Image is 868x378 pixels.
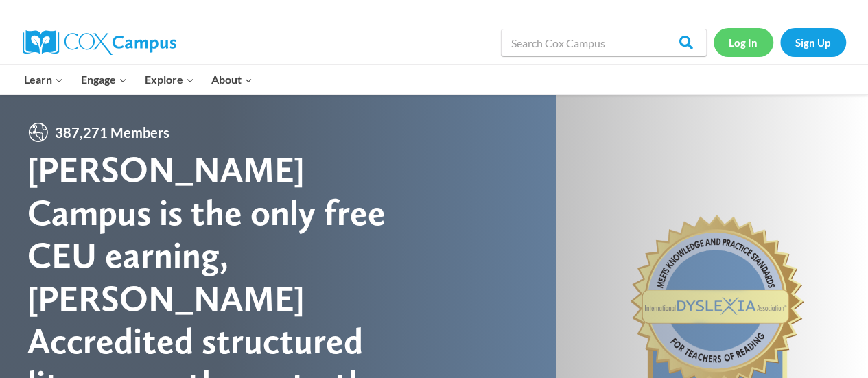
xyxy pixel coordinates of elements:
button: Child menu of About [202,65,261,94]
button: Child menu of Engage [72,65,136,94]
a: Log In [714,28,773,56]
img: Cox Campus [23,30,176,55]
input: Search Cox Campus [501,29,707,56]
button: Child menu of Explore [136,65,203,94]
span: 387,271 Members [49,121,175,143]
nav: Primary Navigation [16,65,261,94]
a: Sign Up [780,28,846,56]
nav: Secondary Navigation [714,28,846,56]
button: Child menu of Learn [16,65,73,94]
